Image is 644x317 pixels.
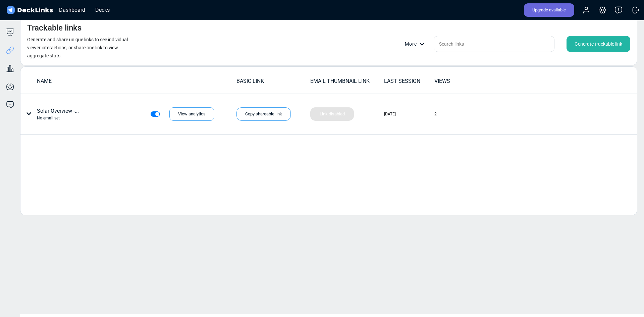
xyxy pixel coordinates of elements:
small: Generate and share unique links to see individual viewer interactions, or share one link to view ... [27,37,128,58]
div: LAST SESSION [384,77,434,85]
h4: Trackable links [27,23,82,33]
td: EMAIL THUMBNAIL LINK [310,77,384,89]
div: Decks [92,6,113,14]
input: Search links [434,36,554,52]
div: 2 [434,111,437,117]
div: Dashboard [56,6,89,14]
div: Generate trackable link [567,36,630,52]
div: No email set [37,115,79,121]
td: BASIC LINK [236,77,310,89]
div: View analytics [169,107,214,121]
div: Copy shareable link [236,107,291,121]
div: Upgrade available [524,3,574,17]
div: VIEWS [434,77,484,85]
div: More [405,41,428,48]
div: NAME [37,77,236,85]
img: DeckLinks [5,5,54,15]
div: [DATE] [384,111,396,117]
div: Solar Overview -... [37,107,79,121]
